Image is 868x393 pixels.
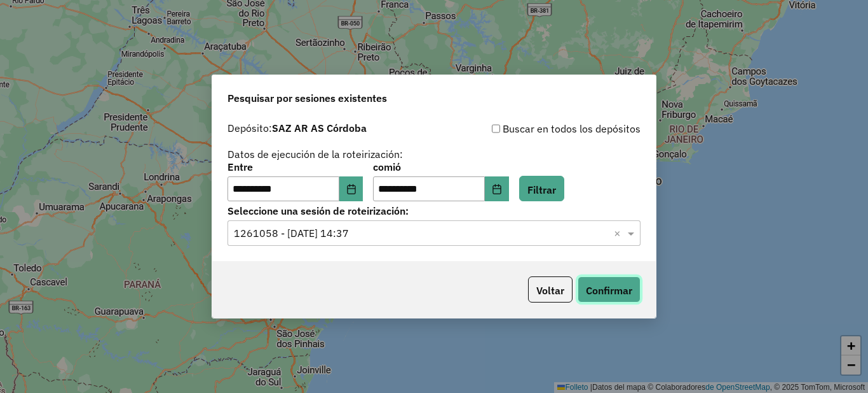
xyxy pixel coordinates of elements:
button: Filtrar [519,176,564,202]
font: Pesquisar por sesiones existentes [227,92,387,104]
font: Voltar [536,284,564,297]
font: SAZ AR AS Córdoba [272,122,367,134]
button: Confirmar [578,276,641,303]
font: Entre [227,161,253,173]
span: Borrar todo [614,225,625,241]
font: Depósito: [227,122,272,134]
button: Voltar [528,276,573,303]
font: Buscar en todos los depósitos [503,122,641,135]
font: Seleccione una sesión de roteirización: [227,204,409,217]
font: Datos de ejecución de la roteirización: [227,148,403,161]
font: Filtrar [527,183,556,196]
font: Confirmar [586,284,632,297]
font: comió [373,161,401,173]
button: Elija fecha [339,176,363,202]
button: Elija fecha [485,176,509,202]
